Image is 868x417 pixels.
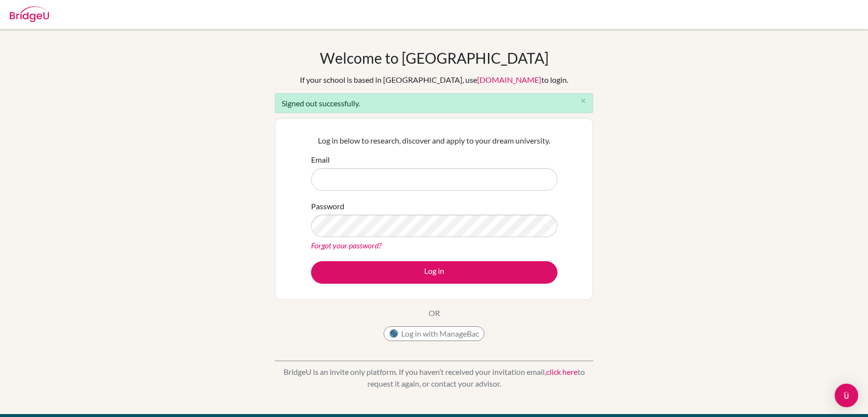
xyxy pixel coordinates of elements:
[311,135,557,147] p: Log in below to research, discover and apply to your dream university.
[320,49,549,67] h1: Welcome to [GEOGRAPHIC_DATA]
[429,307,440,319] p: OR
[275,93,593,113] div: Signed out successfully.
[579,97,587,104] i: close
[10,6,49,22] img: Bridge-U
[275,366,593,390] p: BridgeU is an invite only platform. If you haven’t received your invitation email, to request it ...
[311,261,557,284] button: Log in
[477,75,541,84] a: [DOMAIN_NAME]
[573,94,593,108] button: Close
[311,241,382,250] a: Forgot your password?
[835,384,858,407] div: Open Intercom Messenger
[311,154,330,166] label: Email
[546,367,578,376] a: click here
[311,200,344,212] label: Password
[384,326,484,341] button: Log in with ManageBac
[300,74,568,86] div: If your school is based in [GEOGRAPHIC_DATA], use to login.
